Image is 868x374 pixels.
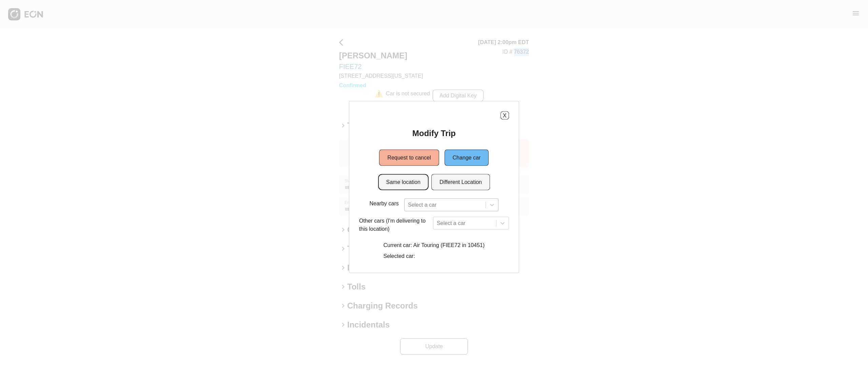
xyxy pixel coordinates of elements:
[379,150,439,166] button: Request to cancel
[383,241,485,249] p: Current car: Air Touring (FIEE72 in 10451)
[500,111,509,120] button: X
[383,252,485,260] p: Selected car:
[359,217,430,233] p: Other cars (I'm delivering to this location)
[412,128,456,139] h2: Modify Trip
[445,150,489,166] button: Change car
[370,200,399,208] p: Nearby cars
[378,174,429,190] button: Same location
[431,174,490,190] button: Different Location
